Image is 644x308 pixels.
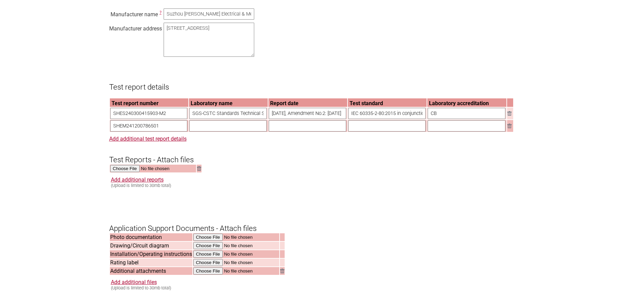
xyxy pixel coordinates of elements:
[109,144,535,164] h3: Test Reports - Attach files
[110,267,192,275] td: Additional attachments
[110,98,189,107] th: Test report number
[110,242,192,250] td: Drawing/Circuit diagram
[110,233,192,241] td: Photo documentation
[109,71,535,91] h3: Test report details
[427,98,506,107] th: Laboratory accreditation
[109,9,160,16] div: Manufacturer name
[109,24,160,30] div: Manufacturer address
[110,250,192,258] td: Installation/Operating instructions
[507,111,511,116] img: Remove
[111,176,164,183] a: Add additional reports
[268,98,347,107] th: Report date
[110,259,192,266] td: Rating label
[109,212,535,233] h3: Application Support Documents - Attach files
[109,136,187,142] a: Add additional test report details
[111,285,171,290] small: (Upload is limited to 30mb total)
[348,98,427,107] th: Test standard
[111,183,171,188] small: (Upload is limited to 30mb total)
[111,279,157,285] a: Add additional files
[189,98,268,107] th: Laboratory name
[280,269,284,273] img: Remove
[164,23,254,57] textarea: [STREET_ADDRESS]
[197,166,201,171] img: Remove
[507,124,511,128] img: Remove
[160,10,162,15] span: This is the name of the manufacturer of the electrical product to be approved.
